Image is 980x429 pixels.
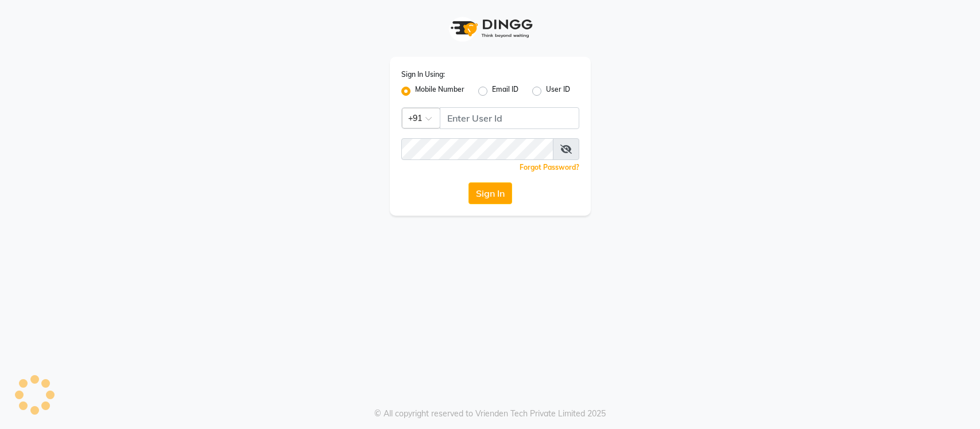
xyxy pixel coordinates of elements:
[546,84,570,98] label: User ID
[468,182,512,204] button: Sign In
[492,84,518,98] label: Email ID
[401,69,445,80] label: Sign In Using:
[440,107,579,129] input: Username
[520,163,579,171] a: Forgot Password?
[401,138,553,160] input: Username
[444,11,536,45] img: logo1.svg
[415,84,464,98] label: Mobile Number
